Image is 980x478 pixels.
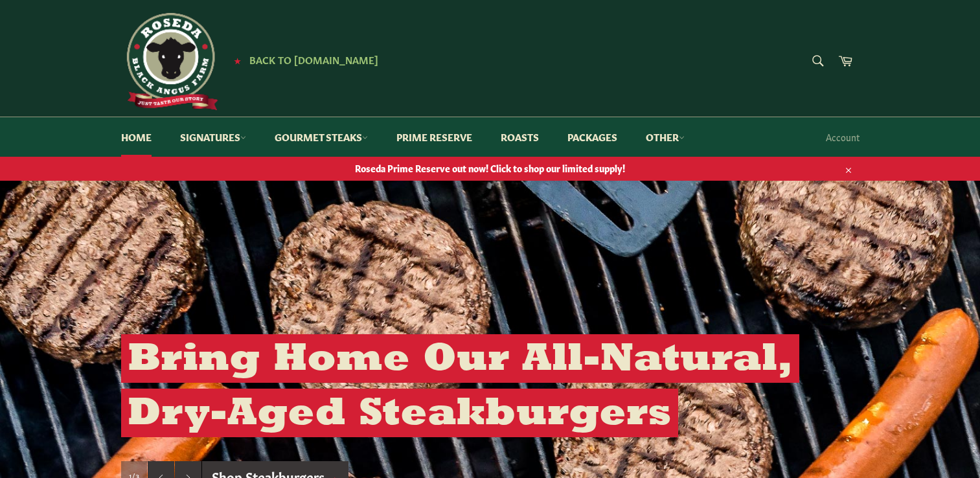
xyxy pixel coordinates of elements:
[121,334,799,437] h2: Bring Home Our All-Natural, Dry-Aged Steakburgers
[262,117,381,157] a: Gourmet Steaks
[819,118,866,156] a: Account
[383,117,485,157] a: Prime Reserve
[249,52,378,66] span: Back to [DOMAIN_NAME]
[227,55,378,65] a: ★ Back to [DOMAIN_NAME]
[633,117,698,157] a: Other
[488,117,552,157] a: Roasts
[167,117,259,157] a: Signatures
[121,13,218,110] img: Roseda Beef
[108,117,165,157] a: Home
[554,117,630,157] a: Packages
[108,162,872,174] span: Roseda Prime Reserve out now! Click to shop our limited supply!
[234,55,241,65] span: ★
[108,155,872,181] a: Roseda Prime Reserve out now! Click to shop our limited supply!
